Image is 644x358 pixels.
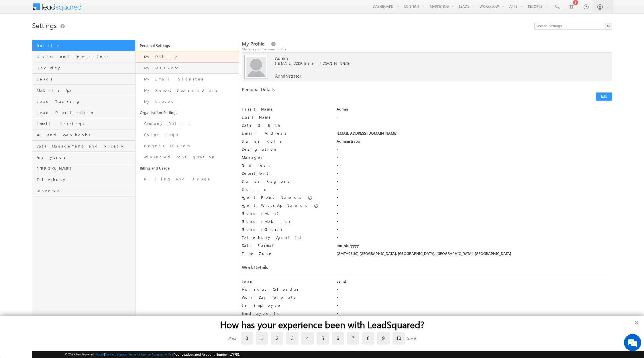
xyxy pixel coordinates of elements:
div: Administrator [337,139,612,147]
label: Skills [242,187,327,192]
label: Phone (Mobile) [242,219,290,224]
div: - [337,219,612,227]
span: Users and Permissions [37,54,134,59]
div: - [337,163,612,171]
label: Email Address [242,131,327,136]
a: Company Profile [136,118,239,129]
a: Acceptable Use [152,352,173,356]
label: 4 [301,332,314,345]
label: 3 [286,332,299,345]
a: My Report Subscriptions [136,85,239,96]
div: - [337,179,612,187]
a: My Profile [136,51,239,62]
label: Date Of Birth [242,123,327,128]
label: 6 [332,332,344,345]
span: Analytics [37,155,134,160]
label: Designation [242,147,327,152]
span: Email Settings [37,121,134,126]
label: Last Name [242,115,327,120]
label: Employee Id [242,311,327,316]
a: Contact Support [105,352,127,356]
button: Close [634,318,639,327]
div: Personal Details [242,87,422,95]
span: API and Webhooks [37,132,134,137]
div: Work Details [242,265,422,273]
div: - [337,295,612,303]
a: My Leaves [136,96,239,107]
label: Agent WhatsApp Numbers [242,203,309,208]
label: Phone (Others) [242,227,327,232]
label: 2 [271,332,283,345]
div: Poor [228,336,236,341]
div: (GMT+05:30) [GEOGRAPHIC_DATA], [GEOGRAPHIC_DATA], [GEOGRAPHIC_DATA], [GEOGRAPHIC_DATA] [337,251,612,259]
label: 5 [317,332,329,345]
label: Sales Regions [242,179,327,184]
a: About [96,352,104,356]
span: Data Management and Privacy [37,143,134,149]
label: Telephony Agent Id [242,235,327,240]
a: Terms of Service [128,352,151,356]
label: Date Format [242,243,327,248]
label: Time Zone [242,251,327,256]
div: - [337,171,612,179]
span: [EMAIL_ADDRESS][DOMAIN_NAME] [275,61,571,66]
label: 0 [241,332,253,345]
span: Administrator [275,73,301,78]
div: - [337,195,612,203]
a: Billing and Usage [136,163,239,174]
label: Phone (Main) [242,211,327,216]
span: Settings [32,21,57,30]
label: Manager [242,155,327,160]
span: 77731 [231,352,239,357]
label: Work Day Template [242,295,327,300]
div: - [337,311,612,319]
label: Holiday Calendar [242,287,327,292]
div: - [337,303,612,311]
div: - [337,287,612,295]
div: - [337,155,612,163]
a: Advanced Configuration [136,152,239,163]
a: My Email Signature [136,74,239,85]
div: Great [406,336,416,341]
label: Team [242,279,327,284]
div: - [337,227,612,235]
label: 9 [377,332,390,345]
div: - [337,187,612,195]
label: Is Employee [242,303,327,308]
span: My Profile [242,40,264,47]
a: Custom Logo [136,129,239,140]
span: [PERSON_NAME] [37,166,134,171]
a: Request History [136,140,239,152]
span: Converse [37,188,134,193]
span: Telephony [37,177,134,182]
label: First Name [242,107,327,112]
div: Admin [337,107,612,115]
h2: How has your experience been with LeadSquared? [12,319,632,330]
div: [EMAIL_ADDRESS][DOMAIN_NAME] [337,131,612,139]
label: 7 [347,332,359,345]
span: Profile [37,43,134,48]
a: My Password [136,62,239,74]
span: Your Leadsquared Account Number is [174,352,239,357]
label: 10 [392,332,405,345]
label: 1 [256,332,268,345]
span: © 2025 LeadSquared | | | | | [64,352,239,357]
a: Organization Settings [136,107,239,118]
label: Department [242,171,327,176]
span: Mobile App [37,88,134,93]
div: Manage your personal profile [242,47,612,52]
button: Edit [596,93,612,101]
div: - [337,203,612,211]
div: ashish [337,279,612,287]
span: Security [37,65,134,70]
label: Sales Role [242,139,327,144]
span: Leads [37,76,134,82]
div: mm/dd/yyyy [337,243,612,251]
span: Admin [275,56,571,61]
a: Personal Settings [136,40,239,51]
a: Billing and Usage [136,174,239,185]
label: Agent Phone Numbers [242,195,303,200]
div: - [337,115,612,123]
span: Lead Prioritization [37,110,134,115]
div: - [337,211,612,219]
